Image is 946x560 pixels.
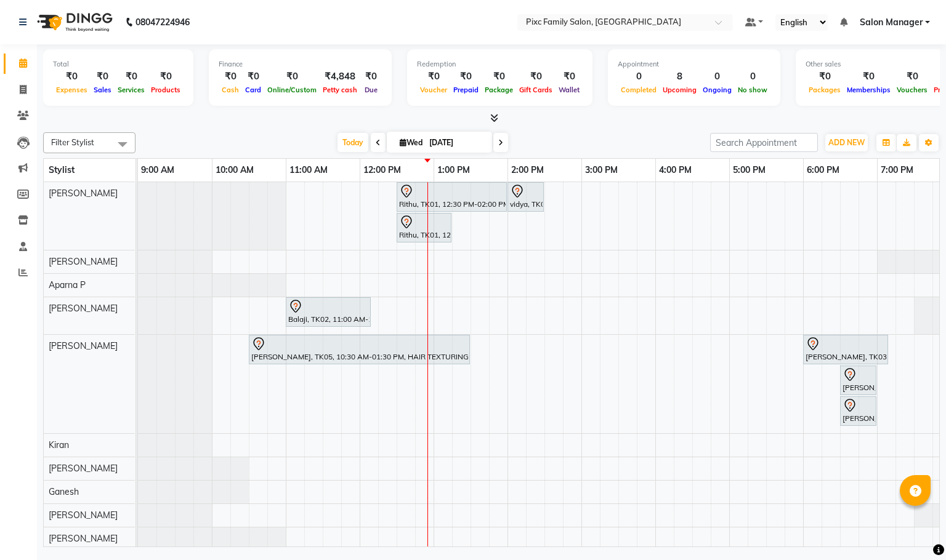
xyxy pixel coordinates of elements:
span: Ongoing [700,86,735,94]
a: 9:00 AM [138,161,177,179]
div: ₹0 [148,70,184,84]
span: Aparna P [49,279,86,290]
span: Voucher [417,86,450,94]
span: Sales [91,86,115,94]
a: 12:00 PM [360,161,404,179]
span: Wallet [556,86,583,94]
span: [PERSON_NAME] [49,340,118,351]
span: Cash [219,86,242,94]
div: vidya, TK06, 02:00 PM-02:30 PM, HAIRCUT AND STYLE - HAIRCUT BY EXPERT [509,184,543,210]
span: Products [148,86,184,94]
span: Card [242,86,264,94]
div: ₹0 [516,70,556,84]
img: logo [31,5,116,39]
span: Packages [806,86,844,94]
div: Balaji, TK02, 11:00 AM-12:10 PM, HYDRA FACIAL 2499 [287,299,370,325]
span: [PERSON_NAME] [49,256,118,267]
div: ₹0 [219,70,242,84]
div: Rithu, TK01, 12:30 PM-01:15 PM, HAIR SPA & TREATMENT - HYDRATING SPA S/M [398,215,450,241]
div: ₹0 [91,70,115,84]
div: 0 [618,70,660,84]
span: Due [362,86,381,94]
input: 2025-09-03 [426,134,487,152]
a: 1:00 PM [434,161,473,179]
span: Completed [618,86,660,94]
div: ₹0 [894,70,931,84]
a: 10:00 AM [212,161,257,179]
div: Finance [219,59,382,70]
div: ₹0 [450,70,482,84]
div: 0 [700,70,735,84]
div: ₹0 [806,70,844,84]
span: [PERSON_NAME] [49,303,118,314]
div: Total [53,59,184,70]
span: Expenses [53,86,91,94]
span: Stylist [49,164,75,175]
input: Search Appointment [710,133,818,152]
span: [PERSON_NAME] [49,188,118,199]
span: Gift Cards [516,86,556,94]
span: Salon Manager [860,16,923,29]
div: [PERSON_NAME], TK03, 06:30 PM-07:00 PM, Pedicure (Unisex) - CLASSIC PEDICURE [841,398,875,424]
b: 08047224946 [135,5,190,39]
div: Rithu, TK01, 12:30 PM-02:00 PM, HAIR COLOR - INOA ROOT TOUCH-UP [398,184,506,210]
div: Appointment [618,59,770,70]
div: ₹0 [264,70,320,84]
span: Wed [397,138,426,147]
span: [PERSON_NAME] [49,533,118,544]
a: 7:00 PM [878,161,916,179]
span: ADD NEW [828,138,865,147]
span: No show [735,86,770,94]
span: Memberships [844,86,894,94]
div: ₹4,848 [320,70,360,84]
div: ₹0 [242,70,264,84]
span: [PERSON_NAME] [49,510,118,521]
button: ADD NEW [825,134,868,151]
div: 0 [735,70,770,84]
a: 3:00 PM [582,161,621,179]
iframe: chat widget [894,511,934,548]
span: Services [115,86,148,94]
div: [PERSON_NAME], TK03, 06:00 PM-07:10 PM, HYDRA FACIAL 2499 [804,337,887,362]
a: 4:00 PM [656,161,695,179]
span: Petty cash [320,86,360,94]
div: [PERSON_NAME], TK03, 06:30 PM-07:00 PM, [GEOGRAPHIC_DATA] (Unisex) - CLASSIC MANICURE [841,367,875,393]
div: ₹0 [417,70,450,84]
div: 8 [660,70,700,84]
div: ₹0 [360,70,382,84]
span: Prepaid [450,86,482,94]
span: Ganesh [49,486,79,497]
div: ₹0 [482,70,516,84]
span: Package [482,86,516,94]
span: Online/Custom [264,86,320,94]
a: 5:00 PM [730,161,769,179]
a: 2:00 PM [508,161,547,179]
div: ₹0 [844,70,894,84]
div: ₹0 [115,70,148,84]
div: ₹0 [53,70,91,84]
div: [PERSON_NAME], TK05, 10:30 AM-01:30 PM, HAIR TEXTURING - ELASTIN / [MEDICAL_DATA] (L) [250,337,469,362]
span: Kiran [49,439,69,450]
div: Redemption [417,59,583,70]
span: Upcoming [660,86,700,94]
a: 11:00 AM [286,161,331,179]
a: 6:00 PM [804,161,843,179]
span: [PERSON_NAME] [49,463,118,474]
span: Today [338,133,368,152]
span: Vouchers [894,86,931,94]
span: Filter Stylist [51,137,94,147]
div: ₹0 [556,70,583,84]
